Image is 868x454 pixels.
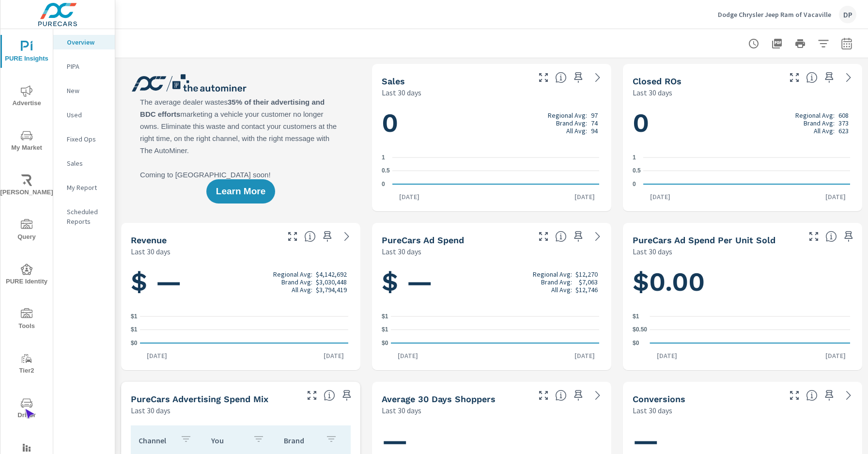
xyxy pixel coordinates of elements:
[53,156,115,171] div: Sales
[555,72,567,83] span: Number of vehicles sold by the dealership over the selected date range. [Source: This data is sou...
[292,286,312,294] p: All Avg:
[568,192,602,202] p: [DATE]
[819,192,852,202] p: [DATE]
[590,388,605,403] a: See more details in report
[841,70,856,85] a: See more details in report
[804,119,835,127] p: Brand Avg:
[304,388,320,403] button: Make Fullscreen
[591,119,598,127] p: 74
[53,132,115,146] div: Fixed Ops
[787,70,802,85] button: Make Fullscreen
[3,264,50,287] span: PURE Identity
[841,229,856,244] span: Save this to your personalized report
[131,340,138,346] text: $0
[3,308,50,332] span: Tools
[139,436,172,445] p: Channel
[579,278,598,286] p: $7,063
[273,270,312,278] p: Regional Avg:
[568,351,602,360] p: [DATE]
[324,390,335,401] span: This table looks at how you compare to the amount of budget you spend per channel as opposed to y...
[819,351,852,360] p: [DATE]
[536,388,551,403] button: Make Fullscreen
[536,229,551,244] button: Make Fullscreen
[633,87,672,98] p: Last 30 days
[650,351,684,360] p: [DATE]
[767,34,787,53] button: "Export Report to PDF"
[53,108,115,122] div: Used
[3,130,50,154] span: My Market
[575,270,598,278] p: $12,270
[838,127,849,135] p: 623
[140,351,174,360] p: [DATE]
[382,266,602,298] h1: $ —
[795,111,835,119] p: Regional Avg:
[790,34,810,53] button: Print Report
[825,231,837,242] span: Average cost of advertising per each vehicle sold at the dealer over the selected date range. The...
[3,41,50,64] span: PURE Insights
[131,313,138,320] text: $1
[392,192,426,202] p: [DATE]
[633,181,636,188] text: 0
[316,286,347,294] p: $3,794,419
[814,34,833,53] button: Apply Filters
[317,351,351,360] p: [DATE]
[541,278,572,286] p: Brand Avg:
[382,168,390,174] text: 0.5
[571,229,586,244] span: Save this to your personalized report
[3,397,50,421] span: Driver
[211,436,245,445] p: You
[67,207,107,226] p: Scheduled Reports
[633,107,852,140] h1: 0
[633,394,685,404] h5: Conversions
[382,327,388,333] text: $1
[131,405,170,416] p: Last 30 days
[536,70,551,85] button: Make Fullscreen
[566,127,587,135] p: All Avg:
[3,219,50,243] span: Query
[643,192,677,202] p: [DATE]
[67,158,107,168] p: Sales
[382,313,388,320] text: $1
[382,76,405,86] h5: Sales
[837,34,856,53] button: Select Date Range
[575,286,598,294] p: $12,746
[316,278,347,286] p: $3,030,448
[53,180,115,195] div: My Report
[382,235,464,245] h5: PureCars Ad Spend
[382,87,421,98] p: Last 30 days
[316,270,347,278] p: $4,142,692
[633,340,639,346] text: $0
[806,72,818,83] span: Number of Repair Orders Closed by the selected dealership group over the selected time range. [So...
[391,351,425,360] p: [DATE]
[382,181,385,188] text: 0
[556,119,587,127] p: Brand Avg:
[633,405,672,416] p: Last 30 days
[53,35,115,49] div: Overview
[382,394,496,404] h5: Average 30 Days Shoppers
[284,436,318,445] p: Brand
[67,62,107,71] p: PIPA
[281,278,312,286] p: Brand Avg:
[304,231,316,242] span: Total sales revenue over the selected date range. [Source: This data is sourced from the dealer’s...
[590,229,605,244] a: See more details in report
[67,110,107,120] p: Used
[838,111,849,119] p: 608
[3,353,50,376] span: Tier2
[633,266,852,298] h1: $0.00
[718,10,831,19] p: Dodge Chrysler Jeep Ram of Vacaville
[814,127,835,135] p: All Avg:
[67,37,107,47] p: Overview
[591,111,598,119] p: 97
[821,388,837,403] span: Save this to your personalized report
[131,266,351,298] h1: $ —
[633,168,641,174] text: 0.5
[320,229,335,244] span: Save this to your personalized report
[131,394,268,404] h5: PureCars Advertising Spend Mix
[806,229,821,244] button: Make Fullscreen
[131,235,167,245] h5: Revenue
[206,179,275,204] button: Learn More
[571,70,586,85] span: Save this to your personalized report
[633,235,775,245] h5: PureCars Ad Spend Per Unit Sold
[53,59,115,74] div: PIPA
[382,154,385,161] text: 1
